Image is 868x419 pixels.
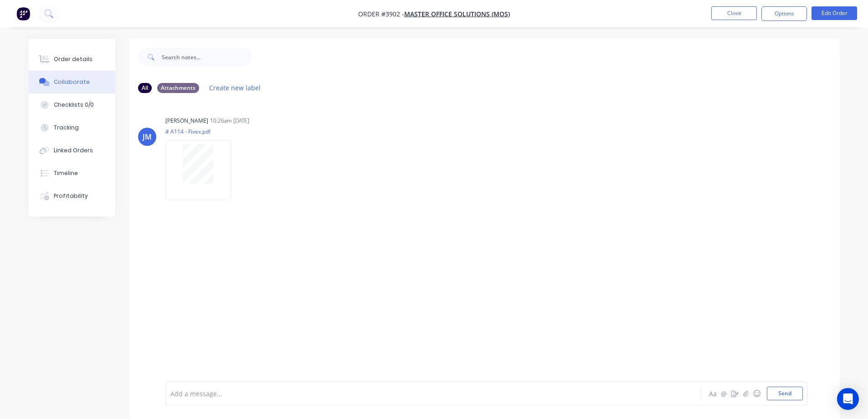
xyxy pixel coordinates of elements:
[54,169,78,177] div: Timeline
[708,388,719,399] button: Aa
[404,10,510,18] a: Master Office Solutions (MOS)
[54,124,79,132] div: Tracking
[767,387,803,400] button: Send
[138,83,152,93] div: All
[54,192,88,200] div: Profitability
[761,6,807,21] button: Options
[54,146,93,155] div: Linked Orders
[54,78,90,86] div: Collaborate
[16,7,30,21] img: Factory
[29,116,115,139] button: Tracking
[719,388,729,399] button: @
[711,6,757,20] button: Close
[143,131,152,142] div: JM
[29,139,115,162] button: Linked Orders
[54,55,92,63] div: Order details
[812,6,857,20] button: Edit Order
[29,48,115,71] button: Order details
[54,101,94,109] div: Checklists 0/0
[210,117,249,125] div: 10:26am [DATE]
[751,388,762,399] button: ☺
[205,82,266,94] button: Create new label
[165,117,208,125] div: [PERSON_NAME]
[837,388,859,410] div: Open Intercom Messenger
[29,185,115,207] button: Profitability
[29,93,115,116] button: Checklists 0/0
[162,48,252,66] input: Search notes...
[157,83,199,93] div: Attachments
[29,162,115,185] button: Timeline
[165,128,240,135] p: # A114 - Fivex.pdf
[29,71,115,93] button: Collaborate
[358,10,404,18] span: Order #3902 -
